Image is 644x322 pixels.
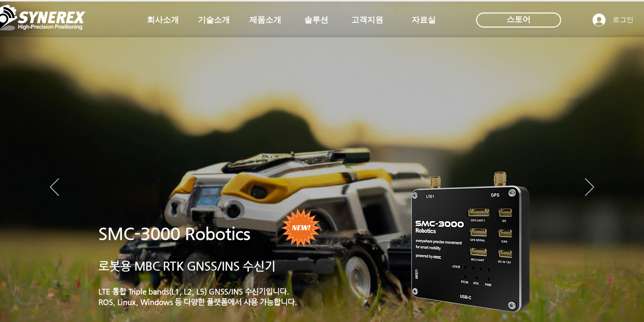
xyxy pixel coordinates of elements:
span: 제품소개 [249,15,281,26]
a: 자료실 [399,10,449,30]
span: 자료실 [412,15,436,26]
a: 기술소개 [189,10,239,30]
a: 솔루션 [291,10,341,30]
a: SMC-3000 Robotics [98,224,250,243]
button: 이전 [50,178,59,197]
span: 스토어 [507,14,531,25]
button: 다음 [585,178,594,197]
span: 회사소개 [147,15,179,26]
span: 로그인 [609,15,637,25]
a: LTE 통합 Triple bands(L1, L2, L5) GNSS/INS 수신기입니다. [98,287,289,295]
a: ROS, Linux, Windows 등 다양한 플랫폼에서 사용 가능합니다. [98,297,297,306]
span: 고객지원 [351,15,383,26]
button: 로그인 [586,11,641,30]
div: 스토어 [476,13,561,28]
a: 로봇용 MBC RTK GNSS/INS 수신기 [98,259,276,272]
a: 고객지원 [342,10,392,30]
span: 솔루션 [304,15,328,26]
a: 회사소개 [138,10,188,30]
span: 기술소개 [198,15,230,26]
a: 제품소개 [240,10,290,30]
